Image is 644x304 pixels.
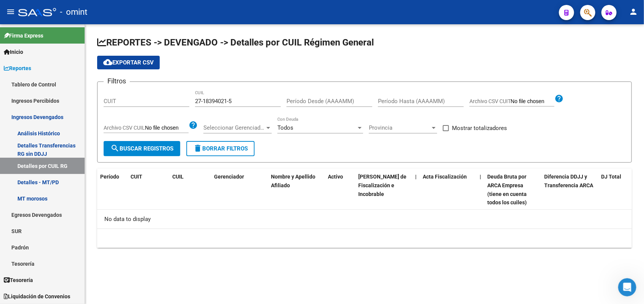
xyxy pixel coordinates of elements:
[268,169,325,211] datatable-header-cell: Nombre y Apellido Afiliado
[629,7,638,16] mat-icon: person
[97,37,374,48] span: REPORTES -> DEVENGADO -> Detalles por CUIL Régimen General
[511,98,554,105] input: Archivo CSV CUIT
[60,4,87,20] span: - omint
[358,174,406,197] span: [PERSON_NAME] de Fiscalización e Incobrable
[110,145,173,152] span: Buscar Registros
[103,58,112,67] mat-icon: cloud_download
[412,169,420,211] datatable-header-cell: |
[452,124,507,133] span: Mostrar totalizadores
[6,7,15,16] mat-icon: menu
[480,174,481,180] span: |
[97,169,128,211] datatable-header-cell: Período
[214,174,244,180] span: Gerenciador
[544,174,593,188] span: Diferencia DDJJ y Transferencia ARCA
[477,169,484,211] datatable-header-cell: |
[369,124,430,131] span: Provincia
[420,169,477,211] datatable-header-cell: Acta Fiscalización
[487,174,527,205] span: Deuda Bruta por ARCA Empresa (tiene en cuenta todos los cuiles)
[104,141,180,156] button: Buscar Registros
[4,64,31,72] span: Reportes
[104,76,130,86] h3: Filtros
[271,174,315,188] span: Nombre y Apellido Afiliado
[203,124,265,131] span: Seleccionar Gerenciador
[193,144,202,153] mat-icon: delete
[423,174,467,180] span: Acta Fiscalización
[97,56,160,69] button: Exportar CSV
[128,169,169,211] datatable-header-cell: CUIT
[189,121,198,130] mat-icon: help
[104,125,145,131] span: Archivo CSV CUIL
[172,174,184,180] span: CUIL
[100,174,119,180] span: Período
[103,59,154,66] span: Exportar CSV
[110,144,120,153] mat-icon: search
[145,125,189,132] input: Archivo CSV CUIL
[186,141,255,156] button: Borrar Filtros
[325,169,355,211] datatable-header-cell: Activo
[4,292,70,301] span: Liquidación de Convenios
[4,31,43,40] span: Firma Express
[328,174,343,180] span: Activo
[554,94,564,103] mat-icon: help
[541,169,598,211] datatable-header-cell: Diferencia DDJJ y Transferencia ARCA
[601,174,621,180] span: DJ Total
[277,124,293,131] span: Todos
[618,278,636,296] iframe: Intercom live chat
[131,174,142,180] span: CUIT
[211,169,268,211] datatable-header-cell: Gerenciador
[469,98,511,104] span: Archivo CSV CUIT
[169,169,211,211] datatable-header-cell: CUIL
[4,276,33,284] span: Tesorería
[4,48,23,56] span: Inicio
[193,145,248,152] span: Borrar Filtros
[484,169,541,211] datatable-header-cell: Deuda Bruta por ARCA Empresa (tiene en cuenta todos los cuiles)
[415,174,417,180] span: |
[355,169,412,211] datatable-header-cell: Deuda Bruta Neto de Fiscalización e Incobrable
[97,210,632,229] div: No data to display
